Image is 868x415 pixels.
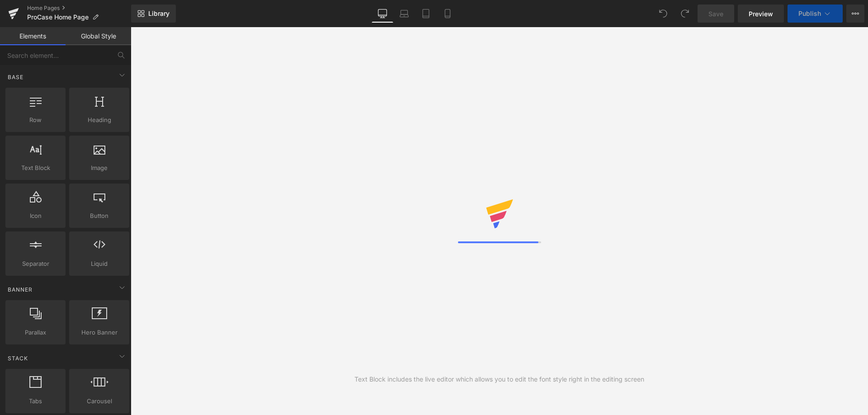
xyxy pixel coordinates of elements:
span: Carousel [72,396,127,406]
span: Library [148,9,170,18]
span: Publish [798,10,821,17]
span: Row [8,115,63,125]
span: Separator [8,259,63,269]
span: Parallax [8,328,63,337]
span: Tabs [8,396,63,406]
span: Text Block [8,163,63,173]
span: Base [7,73,24,81]
a: Laptop [393,5,415,23]
span: Hero Banner [72,328,127,337]
span: Heading [72,115,127,125]
a: New Library [131,5,176,23]
span: Stack [7,354,29,363]
a: Tablet [415,5,437,23]
span: Save [708,9,723,19]
button: Undo [654,5,672,23]
button: Redo [676,5,694,23]
span: Button [72,211,127,221]
div: Text Block includes the live editor which allows you to edit the font style right in the editing ... [354,374,644,384]
a: Mobile [437,5,458,23]
span: Icon [8,211,63,221]
a: Preview [738,5,784,23]
span: Preview [749,9,773,19]
span: ProCase Home Page [27,14,89,21]
button: Publish [788,5,843,23]
span: Liquid [72,259,127,269]
a: Home Pages [27,5,131,12]
span: Image [72,163,127,173]
span: Banner [7,285,33,294]
a: Desktop [372,5,393,23]
a: Global Style [66,27,131,45]
button: More [846,5,864,23]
